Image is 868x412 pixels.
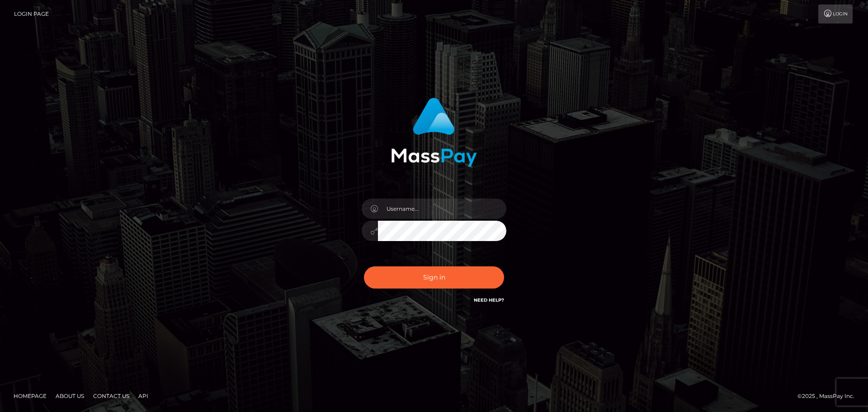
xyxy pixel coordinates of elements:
a: Login Page [14,5,49,24]
img: MassPay Login [391,98,477,167]
a: Homepage [10,389,50,403]
div: © 2025 , MassPay Inc. [797,391,861,401]
a: API [135,389,152,403]
a: Contact Us [90,389,133,403]
a: About Us [52,389,88,403]
a: Login [818,5,853,24]
a: Need Help? [474,297,504,303]
button: Sign in [364,266,504,289]
input: Username... [378,199,506,219]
